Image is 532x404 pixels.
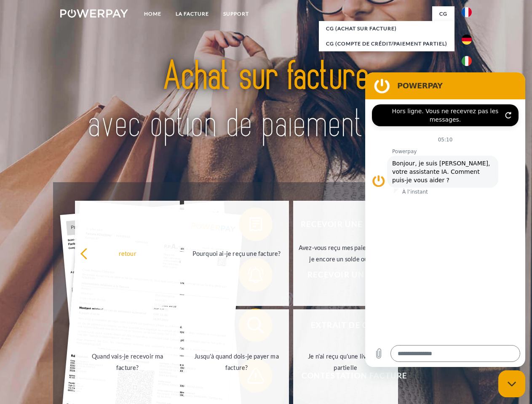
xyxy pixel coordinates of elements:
[498,370,525,397] iframe: Bouton de lancement de la fenêtre de messagerie, conversation en cours
[189,351,284,373] div: Jusqu'à quand dois-je payer ma facture?
[189,247,284,259] div: Pourquoi ai-je reçu une facture?
[298,242,393,265] div: Avez-vous reçu mes paiements, ai-je encore un solde ouvert?
[462,35,472,45] img: de
[60,9,128,18] img: logo-powerpay-white.svg
[462,7,472,17] img: fr
[293,201,398,306] a: Avez-vous reçu mes paiements, ai-je encore un solde ouvert?
[298,351,393,373] div: Je n'ai reçu qu'une livraison partielle
[319,21,454,36] a: CG (achat sur facture)
[137,6,168,21] a: Home
[80,351,175,373] div: Quand vais-je recevoir ma facture?
[216,6,256,21] a: Support
[462,56,472,66] img: it
[168,6,216,21] a: LA FACTURE
[80,247,175,259] div: retour
[80,40,452,161] img: title-powerpay_fr.svg
[432,6,454,21] a: CG
[365,72,525,367] iframe: Fenêtre de messagerie
[319,36,454,51] a: CG (Compte de crédit/paiement partiel)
